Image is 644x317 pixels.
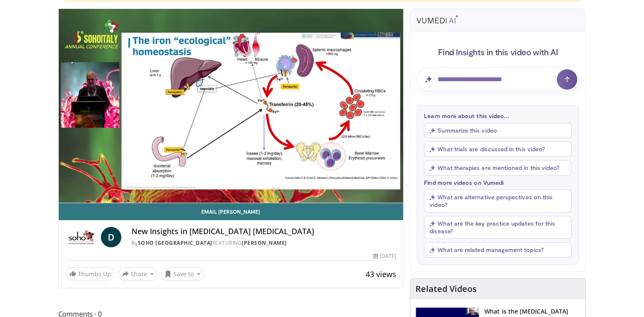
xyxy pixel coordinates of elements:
a: Email [PERSON_NAME] [59,203,404,220]
h4: Related Videos [415,284,477,294]
p: Learn more about this video... [424,112,572,119]
a: Thumbs Up [66,267,115,280]
button: Save to [161,267,204,281]
img: SOHO Italy [66,227,97,247]
p: Find more videos on Vumedi [424,179,572,186]
a: SOHO [GEOGRAPHIC_DATA] [138,239,212,246]
button: What trials are discussed in this video? [424,142,572,157]
img: vumedi-ai-logo.svg [417,15,458,23]
button: What are alternative perspectives on this video? [424,190,572,212]
button: What are related management topics? [424,242,572,258]
button: What are the key practice updates for this disease? [424,216,572,239]
input: Question for AI [417,68,579,91]
h4: Find Insights in this video with AI [417,46,579,57]
span: 43 views [366,269,396,279]
a: [PERSON_NAME] [242,239,287,246]
a: D [101,227,121,247]
button: What therapies are mentioned in this video? [424,160,572,175]
video-js: Video Player [59,9,404,203]
div: [DATE] [373,252,396,260]
div: By FEATURING [132,239,397,247]
button: Share [118,267,158,281]
button: Summarize this video [424,123,572,138]
h4: New Insights in [MEDICAL_DATA] [MEDICAL_DATA] [132,227,397,236]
